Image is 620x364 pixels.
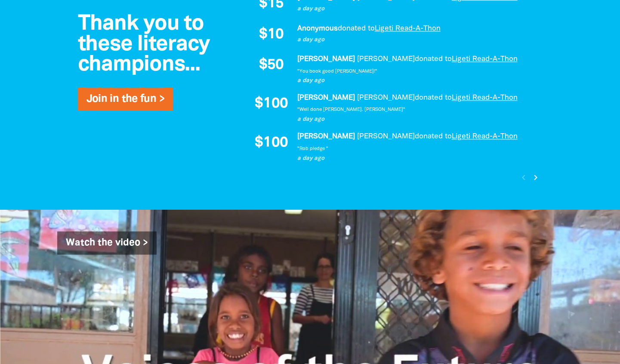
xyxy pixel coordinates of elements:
[451,56,517,62] a: Ligeti Read-A-Thon
[297,76,534,85] p: a day ago
[414,56,451,62] span: donated to
[297,154,534,162] p: a day ago
[297,56,355,62] em: [PERSON_NAME]
[297,115,534,124] p: a day ago
[255,97,288,111] span: $100
[297,146,328,150] em: "Rob pledge "
[297,133,355,140] em: [PERSON_NAME]
[357,133,414,140] em: [PERSON_NAME]
[374,25,440,32] a: Ligeti Read-A-Thon
[297,107,405,112] em: "Well done [PERSON_NAME]. [PERSON_NAME]"
[297,95,355,101] em: [PERSON_NAME]
[531,172,541,182] i: chevron_right
[451,133,517,140] a: Ligeti Read-A-Thon
[57,231,157,254] a: Watch the video >
[259,28,284,42] span: $10
[337,25,374,32] span: donated to
[297,25,337,32] em: Anonymous
[78,15,210,75] span: Thank you to these literacy champions...
[357,95,414,101] em: [PERSON_NAME]
[357,56,414,62] em: [PERSON_NAME]
[529,171,541,183] button: Next page
[414,133,451,140] span: donated to
[451,95,517,101] a: Ligeti Read-A-Thon
[259,58,284,73] span: $50
[297,69,377,73] em: "You book good [PERSON_NAME]!"
[297,36,534,44] p: a day ago
[86,95,164,104] a: Join in the fun >
[414,95,451,101] span: donated to
[255,135,288,150] span: $100
[297,5,534,13] p: a day ago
